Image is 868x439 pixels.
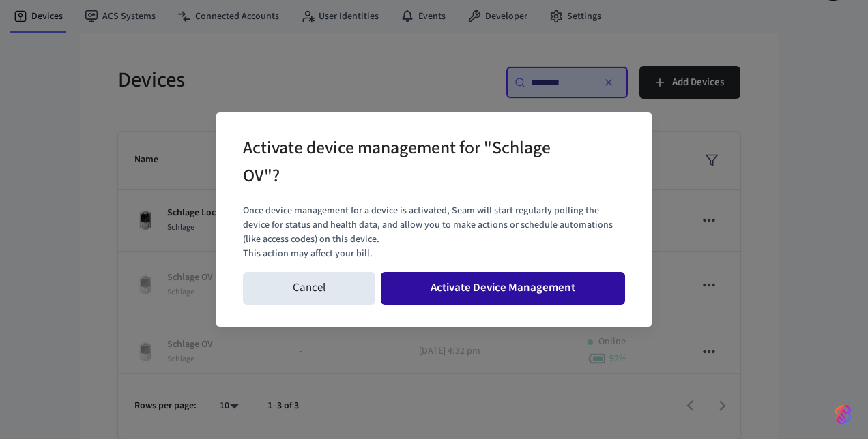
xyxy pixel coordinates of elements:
[835,404,852,425] img: SeamLogoGradient.69752ec5.svg
[243,247,625,261] p: This action may affect your bill.
[243,204,625,247] p: Once device management for a device is activated, Seam will start regularly polling the device fo...
[243,129,587,198] h2: Activate device management for "Schlage OV"?
[381,272,625,305] button: Activate Device Management
[243,272,375,305] button: Cancel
